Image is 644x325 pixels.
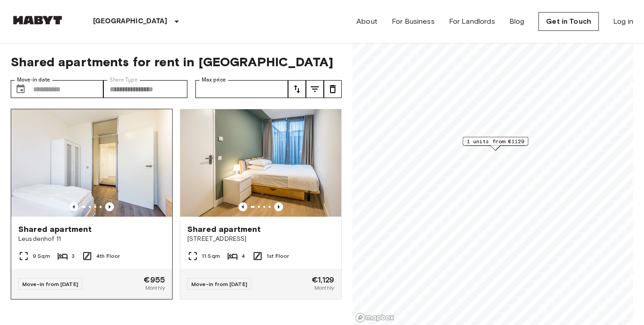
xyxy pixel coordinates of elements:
[187,224,261,235] span: Shared apartment
[17,76,50,84] label: Move-in date
[467,137,525,145] span: 1 units from €1129
[312,276,334,284] span: €1,129
[110,76,138,84] label: Share Type
[11,109,173,299] a: Marketing picture of unit NL-05-015-02MPrevious imagePrevious imageShared apartmentLeusdenhof 119...
[241,252,245,260] span: 4
[11,109,172,217] img: Marketing picture of unit NL-05-015-02M
[463,137,529,151] div: Map marker
[11,16,64,25] img: Habyt
[18,224,92,235] span: Shared apartment
[187,235,334,244] span: [STREET_ADDRESS]
[464,137,527,151] div: Map marker
[509,16,525,27] a: Blog
[613,16,633,27] a: Log in
[96,252,120,260] span: 4th Floor
[11,54,342,69] span: Shared apartments for rent in [GEOGRAPHIC_DATA]
[449,16,495,27] a: For Landlords
[356,16,377,27] a: About
[180,109,342,299] a: Marketing picture of unit NL-05-68-009-02QPrevious imagePrevious imageShared apartment[STREET_ADD...
[145,284,165,292] span: Monthly
[69,202,78,211] button: Previous image
[538,12,599,31] a: Get in Touch
[22,281,78,287] span: Move-in from [DATE]
[202,252,220,260] span: 11 Sqm
[144,276,165,284] span: €955
[18,235,165,244] span: Leusdenhof 11
[191,281,247,287] span: Move-in from [DATE]
[355,312,394,323] a: Mapbox logo
[267,252,289,260] span: 1st Floor
[72,252,75,260] span: 3
[238,202,247,211] button: Previous image
[392,16,435,27] a: For Business
[314,284,334,292] span: Monthly
[105,202,114,211] button: Previous image
[180,109,341,217] img: Marketing picture of unit NL-05-68-009-02Q
[288,80,306,98] button: tune
[12,80,30,98] button: Choose date
[202,76,226,84] label: Max price
[93,16,168,27] p: [GEOGRAPHIC_DATA]
[306,80,324,98] button: tune
[274,202,283,211] button: Previous image
[33,252,50,260] span: 9 Sqm
[324,80,342,98] button: tune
